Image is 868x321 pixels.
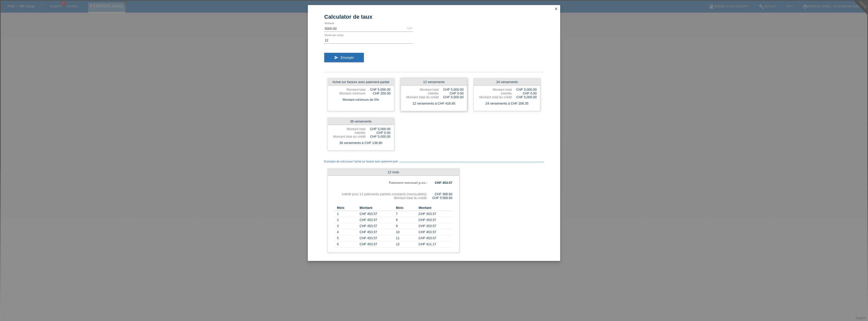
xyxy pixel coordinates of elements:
[427,196,452,200] div: CHF 5'368.60
[439,91,464,95] div: CHF 0.00
[334,217,360,223] td: 2
[419,223,452,229] td: CHF 453.57
[404,91,439,95] div: Intérêts
[512,88,537,91] div: CHF 5,000.00
[334,205,360,211] th: Mois
[334,241,360,247] td: 6
[404,88,439,91] div: Montant total
[334,211,360,217] td: 1
[328,79,394,86] div: Achat sur facture avec paiement partiel
[366,91,391,95] div: CHF 250.00
[512,95,537,99] div: CHF 5,000.00
[331,135,366,138] div: Montant total du crédit
[393,211,419,217] td: 7
[477,91,512,95] div: Intérêts
[328,140,394,146] div: 36 versements à CHF 138.90
[360,229,393,235] td: CHF 453.57
[477,95,512,99] div: Montant total du crédit
[360,217,393,223] td: CHF 453.57
[324,160,399,163] span: Exemples de calcul pour l’achat sur facture avec paiement parti
[341,56,354,60] span: Envoyer
[393,205,419,211] th: Mois
[334,235,360,241] td: 5
[439,88,464,91] div: CHF 5,000.00
[419,205,452,211] th: Montant
[366,88,391,91] div: CHF 5,000.00
[393,235,419,241] td: 11
[366,127,391,131] div: CHF 5,000.00
[360,205,393,211] th: Montant
[331,88,366,91] div: Montant total
[334,196,427,200] div: Montant total du crédit:
[328,118,394,125] div: 36 versements
[553,6,559,12] a: close
[401,79,467,86] div: 12 versements
[419,235,452,241] td: CHF 453.57
[334,192,427,196] div: Intérêt pour 12 paiements partiels constants (mensualités):
[393,229,419,235] td: 10
[331,127,366,131] div: Montant total
[474,100,540,107] div: 24 versements à CHF 208.35
[401,100,467,107] div: 12 versements à CHF 416.65
[389,181,427,185] b: Paiement mensuel p.ex.:
[328,96,394,103] div: Montant minimum de 5%
[334,223,360,229] td: 3
[419,217,452,223] td: CHF 453.57
[419,229,452,235] td: CHF 453.57
[360,211,393,217] td: CHF 453.57
[331,91,366,95] div: Montant minimum
[427,192,452,196] div: CHF 368.60
[360,241,393,247] td: CHF 453.57
[328,169,459,176] div: 12 mois
[435,181,452,185] b: CHF 453.57
[393,241,419,247] td: 12
[407,27,413,30] div: CHF
[366,131,391,135] div: CHF 0.00
[512,91,537,95] div: CHF 0.00
[324,14,544,20] h1: Calculator de taux
[439,95,464,99] div: CHF 5,000.00
[324,53,364,62] button: send Envoyer
[474,79,540,86] div: 24 versements
[360,223,393,229] td: CHF 453.57
[419,211,452,217] td: CHF 453.57
[331,131,366,135] div: Intérêts
[419,241,452,247] td: CHF 411.17
[360,235,393,241] td: CHF 453.57
[366,135,391,138] div: CHF 5,000.00
[404,95,439,99] div: Montant total du crédit
[477,88,512,91] div: Montant total
[554,7,558,11] i: close
[334,229,360,235] td: 4
[393,217,419,223] td: 8
[393,223,419,229] td: 9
